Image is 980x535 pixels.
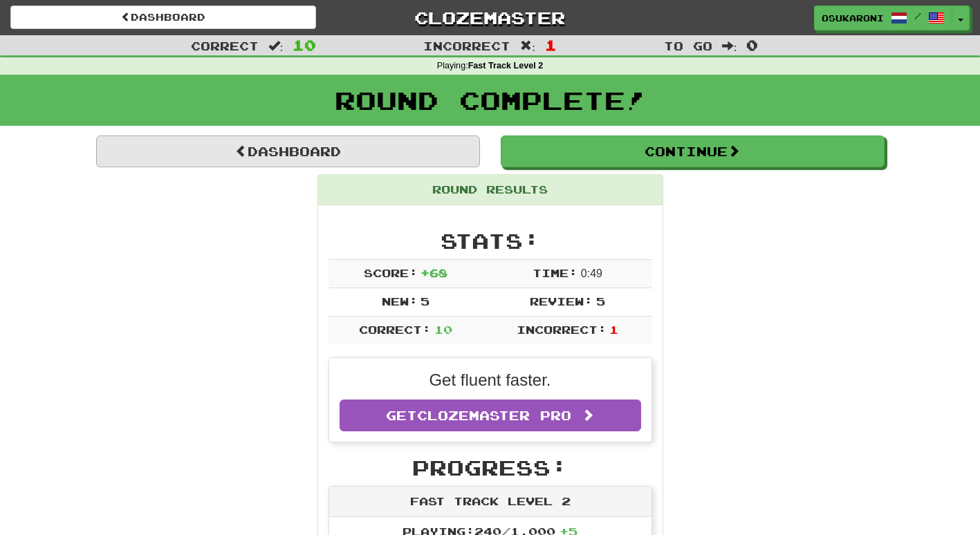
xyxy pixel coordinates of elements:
[545,37,557,53] span: 1
[722,40,737,52] span: :
[382,294,418,308] span: New:
[501,135,885,167] button: Continue
[96,135,480,167] a: Dashboard
[417,408,571,423] span: Clozemaster Pro
[434,323,452,336] span: 10
[420,266,447,279] span: + 68
[533,266,577,279] span: Time:
[10,6,316,29] a: Dashboard
[340,400,641,431] a: GetClozemaster Pro
[329,456,652,479] h2: Progress:
[359,323,431,336] span: Correct:
[520,40,535,52] span: :
[329,487,651,517] div: Fast Track Level 2
[5,86,975,114] h1: Round Complete!
[268,40,284,52] span: :
[364,266,418,279] span: Score:
[664,39,712,53] span: To go
[318,175,663,205] div: Round Results
[329,229,652,252] h2: Stats:
[596,294,605,308] span: 5
[420,294,429,308] span: 5
[191,39,259,53] span: Correct
[468,61,544,71] strong: Fast Track Level 2
[609,323,618,336] span: 1
[814,6,952,30] a: Osukaroni /
[746,37,758,53] span: 0
[822,12,884,24] span: Osukaroni
[581,267,602,279] span: 0 : 49
[423,39,510,53] span: Incorrect
[517,323,607,336] span: Incorrect:
[337,6,642,30] a: Clozemaster
[914,11,921,21] span: /
[340,368,641,392] p: Get fluent faster.
[530,294,593,308] span: Review:
[293,37,316,53] span: 10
